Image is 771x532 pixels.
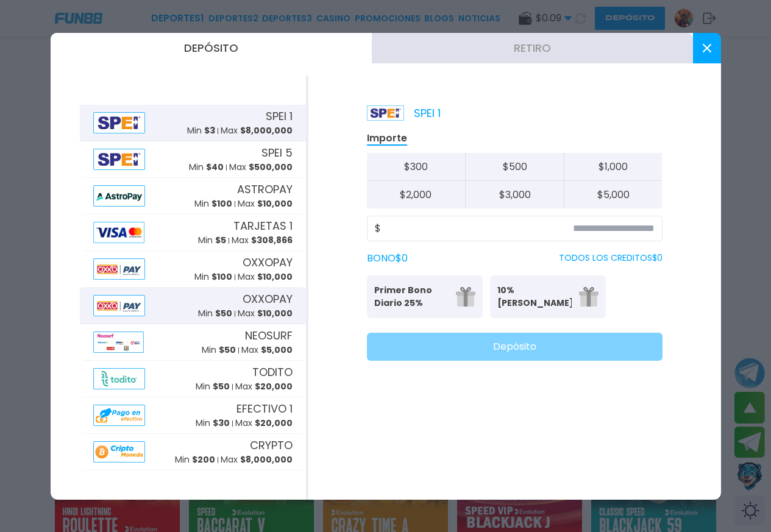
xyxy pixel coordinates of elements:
span: TARJETAS 1 [233,218,293,234]
img: Alipay [93,332,144,353]
span: TODITO [252,364,293,380]
span: $ 5 [215,234,226,246]
span: SPEI 1 [266,108,293,124]
span: OXXOPAY [243,291,293,307]
p: TODOS LOS CREDITOS $ 0 [559,252,663,264]
p: Max [238,197,293,210]
p: SPEI 1 [367,105,441,121]
button: AlipaySPEI 5Min $40Max $500,000 [80,141,306,178]
p: Max [235,380,293,393]
p: Max [221,453,293,466]
span: $ 40 [206,161,224,173]
span: NEOSURF [245,327,293,344]
img: Alipay [93,405,146,426]
span: EFECTIVO 1 [236,400,293,417]
img: Alipay [93,441,146,463]
span: $ 50 [219,344,236,356]
p: Max [229,161,293,174]
span: $ 30 [213,417,230,429]
p: Importe [367,132,407,146]
span: $ 50 [213,380,230,392]
p: Min [196,417,230,430]
span: $ 8,000,000 [240,453,293,466]
span: OXXOPAY [243,254,293,271]
p: Max [221,124,293,137]
p: Primer Bono Diario 25% [374,284,449,310]
span: $ 100 [211,271,232,283]
span: $ 20,000 [255,417,293,429]
button: AlipayASTROPAYMin $100Max $10,000 [80,178,306,215]
span: $ [375,221,381,236]
img: gift [456,287,475,307]
p: Min [194,197,232,210]
p: Min [202,344,236,356]
button: Depósito [367,333,663,361]
p: Max [238,307,293,320]
span: $ 10,000 [257,197,293,210]
img: gift [579,287,599,307]
p: Min [194,271,232,283]
span: $ 200 [192,453,215,466]
span: $ 5,000 [261,344,293,356]
button: AlipayCRYPTOMin $200Max $8,000,000 [80,434,306,470]
button: $500 [465,153,564,181]
button: AlipayOXXOPAYMin $100Max $10,000 [80,251,306,288]
img: Alipay [93,258,146,280]
span: $ 3 [204,124,215,137]
span: CRYPTO [250,437,293,453]
span: SPEI 5 [261,144,293,161]
button: AlipayEFECTIVO 1Min $30Max $20,000 [80,397,306,434]
button: Primer Bono Diario 25% [367,275,483,318]
span: $ 8,000,000 [240,124,293,137]
img: Alipay [93,295,146,316]
p: Min [189,161,224,174]
button: $300 [367,153,466,181]
button: AlipayNEOSURFMin $50Max $5,000 [80,324,306,361]
button: AlipayTODITOMin $50Max $20,000 [80,361,306,397]
span: $ 500,000 [249,161,293,173]
img: Platform Logo [367,105,404,121]
span: $ 10,000 [257,271,293,283]
p: Max [235,417,293,430]
button: $1,000 [564,153,663,181]
p: Max [232,234,293,247]
p: Max [241,344,293,356]
button: Retiro [372,33,693,63]
span: $ 100 [211,197,232,210]
button: AlipayOXXOPAYMin $50Max $10,000 [80,288,306,324]
label: BONO $ 0 [367,251,408,266]
p: Min [175,453,215,466]
img: Alipay [93,368,146,389]
p: Max [238,271,293,283]
span: $ 20,000 [255,380,293,392]
p: Min [198,234,226,247]
span: ASTROPAY [237,181,293,197]
img: Alipay [93,185,146,207]
img: Alipay [93,112,146,133]
span: $ 50 [215,307,232,319]
button: AlipaySPEI 1Min $3Max $8,000,000 [80,105,306,141]
p: Min [187,124,215,137]
img: Alipay [93,222,144,243]
p: 10% [PERSON_NAME] [497,284,572,310]
span: $ 10,000 [257,307,293,319]
button: AlipayTARJETAS 1Min $5Max $308,866 [80,215,306,251]
button: 10% [PERSON_NAME] [490,275,606,318]
p: Min [196,380,230,393]
span: $ 308,866 [251,234,293,246]
button: Depósito [51,33,372,63]
button: $2,000 [367,181,466,208]
button: $3,000 [465,181,564,208]
p: Min [198,307,232,320]
img: Alipay [93,149,146,170]
button: $5,000 [564,181,663,208]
